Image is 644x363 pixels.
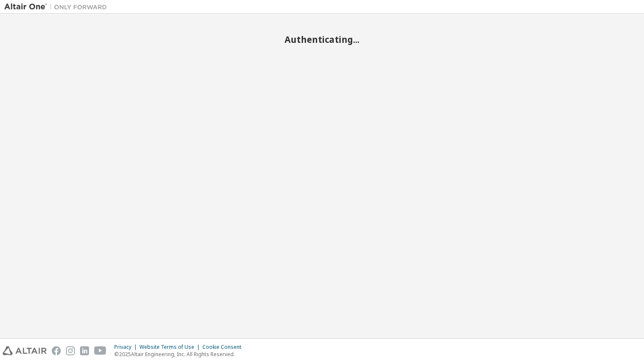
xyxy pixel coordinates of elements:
h2: Authenticating... [4,34,640,45]
div: Website Terms of Use [139,344,202,351]
img: linkedin.svg [80,346,89,355]
img: instagram.svg [66,346,75,355]
img: youtube.svg [94,346,107,355]
div: Privacy [114,344,139,351]
img: Altair One [4,3,111,11]
img: facebook.svg [52,346,61,355]
img: altair_logo.svg [3,346,47,355]
p: © 2025 Altair Engineering, Inc. All Rights Reserved. [114,351,246,358]
div: Cookie Consent [202,344,246,351]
